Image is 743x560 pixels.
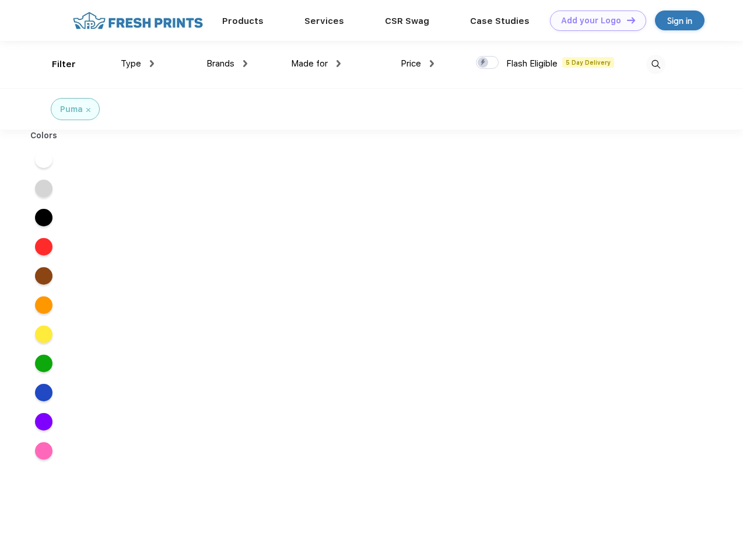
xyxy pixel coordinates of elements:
[401,58,421,69] span: Price
[86,108,90,112] img: filter_cancel.svg
[150,60,154,67] img: dropdown.png
[667,14,692,27] div: Sign in
[385,16,429,26] a: CSR Swag
[22,129,66,142] div: Colors
[69,10,206,31] img: fo%20logo%202.webp
[304,16,344,26] a: Services
[646,55,665,74] img: desktop_search.svg
[52,58,76,71] div: Filter
[60,103,83,116] div: Puma
[222,16,264,26] a: Products
[627,17,635,23] img: DT
[243,60,247,67] img: dropdown.png
[430,60,434,67] img: dropdown.png
[561,16,621,26] div: Add your Logo
[506,58,558,69] span: Flash Eligible
[206,58,234,69] span: Brands
[291,58,328,69] span: Made for
[562,57,614,68] span: 5 Day Delivery
[337,60,341,67] img: dropdown.png
[121,58,141,69] span: Type
[655,10,705,30] a: Sign in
